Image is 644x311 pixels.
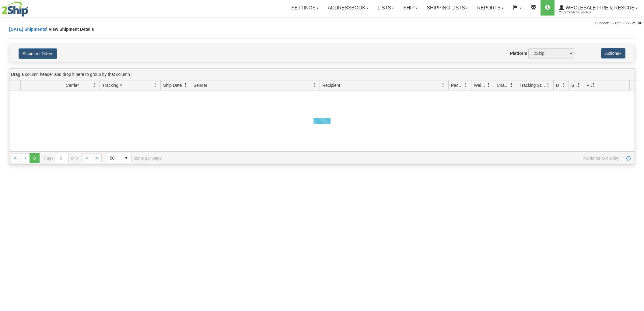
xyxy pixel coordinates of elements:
[106,153,162,163] span: items per page
[556,82,561,88] span: Delivery Status
[2,2,28,17] img: logo2565.jpg
[520,82,546,88] span: Tracking Status
[89,80,100,90] a: Carrier filter column settings
[323,0,373,16] a: Addressbook
[473,0,508,16] a: Reports
[66,82,79,88] span: Carrier
[558,80,569,90] a: Delivery Status filter column settings
[497,82,509,88] span: Charge
[44,153,78,163] span: Page of 0
[373,0,399,16] a: Lists
[19,48,57,59] button: Shipment Filters
[106,153,131,163] span: Page sizes drop down
[180,80,191,90] a: Ship Date filter column settings
[601,48,625,58] button: Actions
[422,0,472,16] a: Shipping lists
[194,82,207,88] span: Sender
[9,27,46,32] a: [DATE] Shipments
[2,21,642,26] div: Support: 1 - 855 - 55 - 2SHIP
[110,155,118,161] span: 50
[309,80,320,90] a: Sender filter column settings
[589,80,599,90] a: Pickup Status filter column settings
[510,50,527,56] label: Platform
[586,82,592,88] span: Pickup Status
[287,0,323,16] a: Settings
[121,153,131,163] span: select
[543,80,553,90] a: Tracking Status filter column settings
[555,0,642,16] a: WHOLESALE FIRE & RESCUE 2565 / WFR Shipping
[451,82,464,88] span: Packages
[163,82,182,88] span: Ship Date
[571,82,576,88] span: Shipment Issues
[461,80,471,90] a: Packages filter column settings
[573,80,584,90] a: Shipment Issues filter column settings
[399,0,422,16] a: Ship
[170,156,619,161] span: No items to display
[46,27,94,32] span: \ View Shipment Details
[150,80,160,90] a: Tracking # filter column settings
[506,80,517,90] a: Charge filter column settings
[624,153,633,163] a: Refresh
[322,82,340,88] span: Recipient
[564,5,635,10] span: WHOLESALE FIRE & RESCUE
[9,69,635,80] div: grid grouping header
[484,80,494,90] a: Weight filter column settings
[438,80,448,90] a: Recipient filter column settings
[559,9,605,16] span: 2565 / WFR Shipping
[102,82,122,88] span: Tracking #
[474,82,487,88] span: Weight
[30,153,39,163] span: Page 0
